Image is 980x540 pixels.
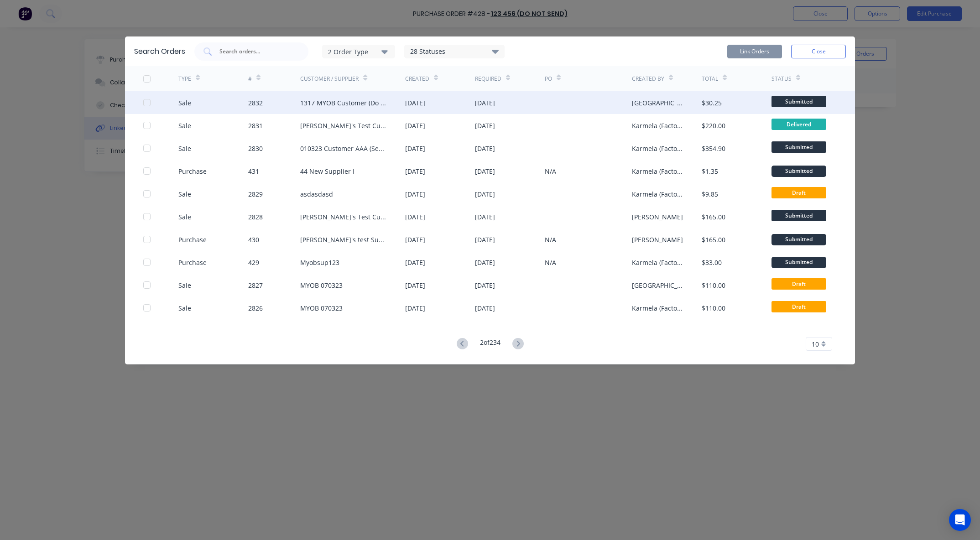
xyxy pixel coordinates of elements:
[632,144,683,153] div: Karmela (Factory) Deogracias
[475,235,495,244] div: [DATE]
[178,189,191,199] div: Sale
[771,210,826,221] span: Submitted
[300,303,343,313] div: MYOB 070323
[178,235,207,244] div: Purchase
[300,280,343,290] div: MYOB 070323
[405,75,429,83] div: Created
[178,303,191,313] div: Sale
[178,144,191,153] div: Sale
[475,98,495,108] div: [DATE]
[328,47,389,56] div: 2 Order Type
[475,189,495,199] div: [DATE]
[248,189,263,199] div: 2829
[702,166,718,176] div: $1.35
[475,280,495,290] div: [DATE]
[771,257,826,268] div: Submitted
[771,141,826,153] span: Submitted
[771,119,826,130] span: Delivered
[405,235,425,244] div: [DATE]
[300,258,339,267] div: Myobsup123
[632,280,683,290] div: [GEOGRAPHIC_DATA] (From Factory) Loteria
[771,278,826,290] span: Draft
[322,45,395,58] button: 2 Order Type
[632,212,683,222] div: [PERSON_NAME]
[727,45,782,58] button: Link Orders
[300,144,387,153] div: 010323 Customer AAA (Send)
[475,144,495,153] div: [DATE]
[771,301,826,312] span: Draft
[475,212,495,222] div: [DATE]
[771,187,826,198] span: Draft
[300,121,387,130] div: [PERSON_NAME]'s Test Customer
[405,303,425,313] div: [DATE]
[248,235,259,244] div: 430
[248,144,263,153] div: 2830
[632,121,683,130] div: Karmela (Factory) Deogracias
[702,121,725,130] div: $220.00
[300,75,359,83] div: Customer / Supplier
[248,280,263,290] div: 2827
[178,166,207,176] div: Purchase
[134,46,185,57] div: Search Orders
[248,166,259,176] div: 431
[475,303,495,313] div: [DATE]
[405,212,425,222] div: [DATE]
[178,212,191,222] div: Sale
[545,166,556,176] div: N/A
[545,258,556,267] div: N/A
[702,144,725,153] div: $354.90
[632,303,683,313] div: Karmela (Factory) Deogracias
[178,280,191,290] div: Sale
[632,189,683,199] div: Karmela (Factory) Deogracias
[632,258,683,267] div: Karmela (Factory) Deogracias
[300,98,387,108] div: 1317 MYOB Customer (Do not send)
[791,45,846,58] button: Close
[405,166,425,176] div: [DATE]
[771,96,826,107] span: Submitted
[475,166,495,176] div: [DATE]
[248,212,263,222] div: 2828
[632,98,683,108] div: [GEOGRAPHIC_DATA] (From Factory) Loteria
[702,212,725,222] div: $165.00
[702,235,725,244] div: $165.00
[475,75,501,83] div: Required
[300,189,333,199] div: asdasdasd
[178,258,207,267] div: Purchase
[405,47,504,57] div: 28 Statuses
[545,235,556,244] div: N/A
[300,235,387,244] div: [PERSON_NAME]'s test Supplier
[702,75,718,83] div: Total
[812,339,819,349] span: 10
[300,166,354,176] div: 44 New Supplier I
[771,234,826,245] div: Submitted
[545,75,552,83] div: PO
[405,280,425,290] div: [DATE]
[771,75,792,83] div: Status
[219,47,294,56] input: Search orders...
[475,121,495,130] div: [DATE]
[405,258,425,267] div: [DATE]
[248,98,263,108] div: 2832
[632,75,664,83] div: Created By
[405,189,425,199] div: [DATE]
[702,258,722,267] div: $33.00
[248,75,252,83] div: #
[300,212,387,222] div: [PERSON_NAME]'s Test Customer
[248,121,263,130] div: 2831
[178,121,191,130] div: Sale
[702,280,725,290] div: $110.00
[248,303,263,313] div: 2826
[475,258,495,267] div: [DATE]
[178,75,191,83] div: TYPE
[632,166,683,176] div: Karmela (Factory) Deogracias
[178,98,191,108] div: Sale
[405,121,425,130] div: [DATE]
[632,235,683,244] div: [PERSON_NAME]
[949,509,971,531] div: Open Intercom Messenger
[771,166,826,177] div: Submitted
[405,98,425,108] div: [DATE]
[480,337,500,351] div: 2 of 234
[405,144,425,153] div: [DATE]
[702,303,725,313] div: $110.00
[702,189,718,199] div: $9.85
